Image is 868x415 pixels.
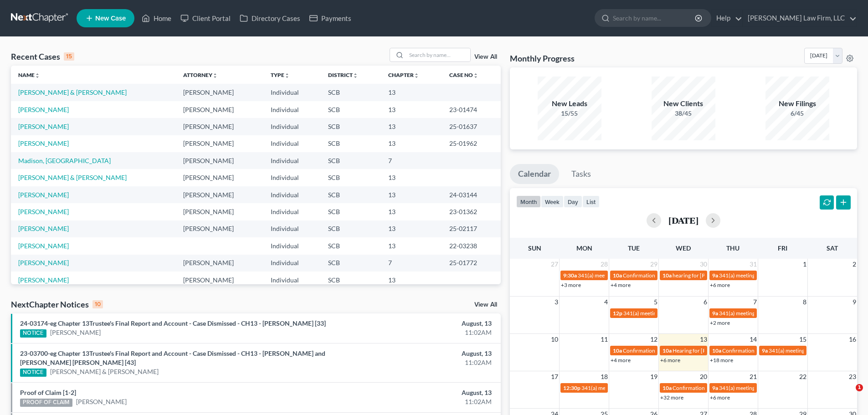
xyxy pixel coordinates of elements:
span: 15 [798,334,807,345]
a: View All [474,302,497,308]
span: 341(a) meeting for [719,272,763,279]
span: 4 [603,297,609,307]
span: 341(a) meeting for [PERSON_NAME] [719,310,807,317]
a: Directory Cases [235,10,305,26]
td: SCB [321,220,381,237]
td: Individual [263,101,321,118]
td: SCB [321,169,381,186]
a: [PERSON_NAME] [76,397,127,406]
div: 15 [64,52,74,61]
td: 13 [381,186,442,203]
div: New Clients [652,98,715,109]
td: Individual [263,255,321,272]
td: 13 [381,272,442,288]
button: list [582,195,600,208]
input: Search by name... [406,48,470,61]
td: SCB [321,118,381,135]
span: 9:30a [563,272,577,279]
td: [PERSON_NAME] [176,220,263,237]
button: week [541,195,564,208]
td: [PERSON_NAME] [176,186,263,203]
td: Individual [263,203,321,220]
span: Sat [827,244,838,252]
span: 341(a) meeting for [PERSON_NAME] [769,347,857,354]
a: [PERSON_NAME] [18,259,69,266]
a: [PERSON_NAME] [18,139,69,147]
span: Confirmation Hearing for La [PERSON_NAME] [722,347,833,354]
span: Hearing for [PERSON_NAME] [673,347,744,354]
div: 11:02AM [340,397,492,406]
div: 6/45 [765,109,829,118]
span: 1 [856,384,863,391]
i: unfold_more [212,73,218,78]
a: [PERSON_NAME] [18,191,69,199]
span: 13 [699,334,708,345]
a: Home [137,10,176,26]
span: Confirmation Date for [PERSON_NAME] [673,384,769,391]
div: PROOF OF CLAIM [20,399,72,407]
td: Individual [263,272,321,288]
span: New Case [95,15,126,22]
div: 11:02AM [340,358,492,367]
span: 341(a) meeting for [PERSON_NAME] [719,384,807,391]
span: Thu [726,244,740,252]
span: 341(a) meeting for [PERSON_NAME] [581,384,669,391]
td: Individual [263,152,321,169]
span: Confirmation Hearing for [PERSON_NAME] & [PERSON_NAME] [623,347,776,354]
a: Calendar [510,164,559,184]
div: August, 13 [340,388,492,397]
span: 29 [649,259,658,270]
td: [PERSON_NAME] [176,203,263,220]
span: 1 [802,259,807,270]
iframe: Intercom live chat [837,384,859,406]
td: SCB [321,186,381,203]
td: 13 [381,169,442,186]
td: 13 [381,118,442,135]
span: 341(a) meeting for [PERSON_NAME] [623,310,711,317]
h3: Monthly Progress [510,53,575,64]
td: 7 [381,255,442,272]
span: 9a [762,347,768,354]
td: Individual [263,135,321,152]
a: +4 more [611,357,631,364]
td: Individual [263,237,321,254]
i: unfold_more [414,73,419,78]
span: 10a [663,272,672,279]
a: [PERSON_NAME] & [PERSON_NAME] [18,174,127,181]
span: 9a [712,310,718,317]
h2: [DATE] [668,215,699,225]
span: 10a [663,347,672,354]
span: 18 [600,371,609,382]
span: 14 [749,334,758,345]
div: August, 13 [340,319,492,328]
span: 10a [613,347,622,354]
span: 10a [613,272,622,279]
a: View All [474,54,497,60]
div: 15/55 [538,109,601,118]
td: 7 [381,152,442,169]
div: NextChapter Notices [11,299,103,310]
td: 24-03144 [442,186,501,203]
a: Case Nounfold_more [449,72,478,78]
span: 10a [712,347,721,354]
span: 8 [802,297,807,307]
span: 3 [554,297,559,307]
a: [PERSON_NAME] Law Firm, LLC [743,10,857,26]
i: unfold_more [473,73,478,78]
td: SCB [321,84,381,101]
td: Individual [263,118,321,135]
span: 5 [653,297,658,307]
i: unfold_more [35,73,40,78]
span: Mon [576,244,592,252]
span: 7 [752,297,758,307]
a: [PERSON_NAME] [18,123,69,130]
td: 13 [381,84,442,101]
div: 38/45 [652,109,715,118]
a: +4 more [611,282,631,288]
span: 12p [613,310,622,317]
input: Search by name... [613,10,696,26]
div: 10 [92,300,103,308]
div: August, 13 [340,349,492,358]
span: 17 [550,371,559,382]
td: [PERSON_NAME] [176,135,263,152]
